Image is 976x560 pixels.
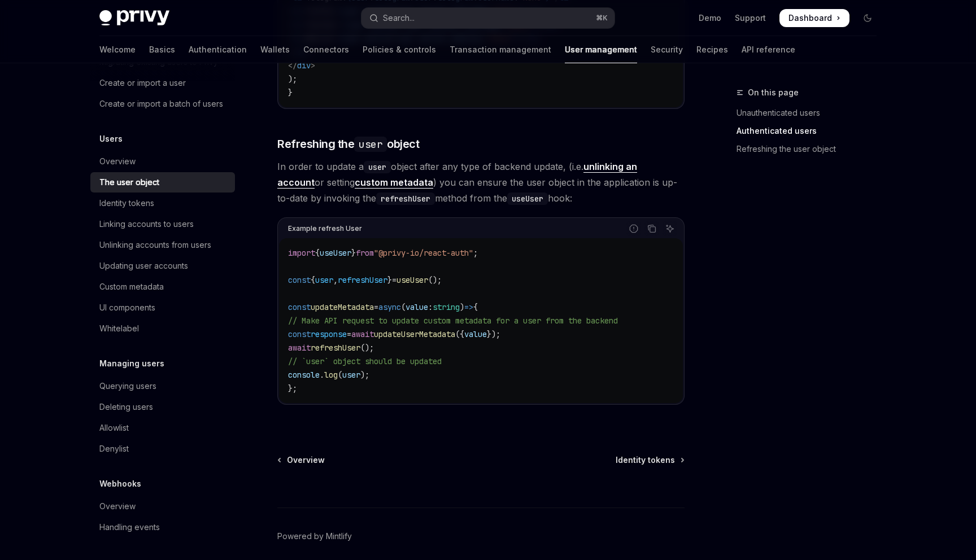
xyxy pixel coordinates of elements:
a: API reference [742,36,795,63]
a: Security [651,36,683,63]
a: Dashboard [779,9,849,27]
code: user [354,137,387,152]
div: Denylist [99,442,129,456]
a: Updating user accounts [90,256,235,276]
div: Overview [99,500,136,513]
span: ); [288,74,297,84]
span: ); [360,370,369,380]
span: (); [428,275,442,285]
a: Overview [90,496,235,517]
div: Updating user accounts [99,259,188,273]
span: useUser [396,275,428,285]
span: }); [487,329,500,339]
span: In order to update a object after any type of backend update, (i.e. or setting ) you can ensure t... [277,159,685,206]
h5: Managing users [99,357,164,370]
span: console [288,370,320,380]
span: = [392,275,396,285]
a: custom metadata [355,177,433,189]
a: Create or import a user [90,73,235,93]
div: Linking accounts to users [99,217,194,231]
span: . [320,370,324,380]
button: Toggle dark mode [859,9,877,27]
a: Handling events [90,517,235,537]
button: Ask AI [663,221,677,236]
span: ; [473,248,478,258]
button: Copy the contents from the code block [644,221,659,236]
span: useUser [320,248,351,258]
a: Querying users [90,376,235,396]
a: Identity tokens [90,193,235,213]
div: Overview [99,155,136,168]
a: Create or import a batch of users [90,94,235,114]
span: (); [360,343,374,353]
div: Custom metadata [99,280,164,294]
a: Unlinking accounts from users [90,235,235,255]
span: > [311,60,315,71]
a: Recipes [696,36,728,63]
div: Whitelabel [99,322,139,335]
a: Authentication [189,36,247,63]
span: from [356,248,374,258]
a: unlinking an account [277,161,637,189]
span: => [464,302,473,312]
img: dark logo [99,10,169,26]
a: Support [735,12,766,24]
div: Querying users [99,379,156,393]
span: , [333,275,338,285]
a: Connectors [303,36,349,63]
span: = [347,329,351,339]
span: updateUserMetadata [374,329,455,339]
span: { [315,248,320,258]
span: async [378,302,401,312]
a: Transaction management [450,36,551,63]
span: "@privy-io/react-auth" [374,248,473,258]
code: user [364,161,391,173]
a: The user object [90,172,235,193]
span: ( [401,302,406,312]
h5: Users [99,132,123,146]
code: refreshUser [376,193,435,205]
a: Powered by Mintlify [277,531,352,542]
a: Overview [90,151,235,172]
a: Demo [699,12,721,24]
div: Example refresh User [288,221,362,236]
a: Custom metadata [90,277,235,297]
a: Allowlist [90,418,235,438]
span: : [428,302,433,312]
div: Deleting users [99,400,153,414]
span: { [473,302,478,312]
div: Handling events [99,520,160,534]
span: value [406,302,428,312]
a: Welcome [99,36,136,63]
span: string [433,302,460,312]
span: refreshUser [338,275,387,285]
span: Refreshing the object [277,136,419,152]
div: Allowlist [99,421,129,435]
div: Create or import a batch of users [99,97,223,111]
span: const [288,275,311,285]
div: Create or import a user [99,76,186,90]
span: const [288,302,311,312]
span: user [315,275,333,285]
div: Identity tokens [99,196,154,210]
div: UI components [99,301,155,314]
span: import [288,248,315,258]
h5: Webhooks [99,477,141,491]
span: } [351,248,356,258]
span: const [288,329,311,339]
a: Whitelabel [90,318,235,339]
span: log [324,370,338,380]
span: user [342,370,360,380]
code: useUser [507,193,548,205]
span: div [297,60,311,71]
span: { [311,275,315,285]
span: } [288,88,293,98]
span: Dashboard [788,12,832,24]
a: Authenticated users [737,122,886,140]
span: // `user` object should be updated [288,356,442,366]
a: Refreshing the user object [737,140,886,158]
span: }; [288,383,297,393]
a: Unauthenticated users [737,104,886,122]
span: response [311,329,347,339]
span: = [374,302,378,312]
